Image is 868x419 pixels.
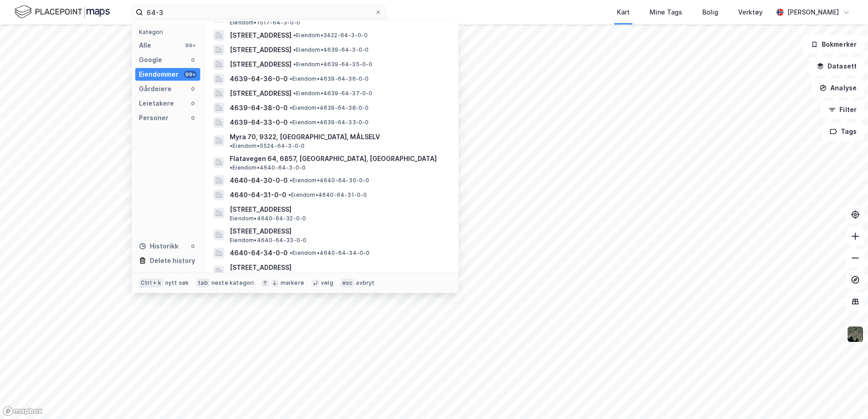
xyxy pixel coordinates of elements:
[821,101,864,119] button: Filter
[230,215,306,222] span: Eiendom • 4640-64-32-0-0
[189,85,197,93] div: 0
[3,406,43,416] a: Mapbox homepage
[803,35,864,54] button: Bokmerker
[212,279,254,287] div: neste kategori
[290,177,370,184] span: Eiendom • 4640-64-30-0-0
[822,122,864,141] button: Tags
[230,248,288,258] span: 4640-64-34-0-0
[823,375,868,419] iframe: Chat Widget
[230,190,286,200] span: 4640-64-31-0-0
[230,164,232,171] span: •
[230,73,288,84] span: 4639-64-36-0-0
[290,104,369,112] span: Eiendom • 4639-64-38-0-0
[230,19,300,26] span: Eiendom • 1517-64-3-0-0
[139,40,151,51] div: Alle
[787,7,839,18] div: [PERSON_NAME]
[290,75,369,83] span: Eiendom • 4639-64-36-0-0
[230,117,288,128] span: 4639-64-33-0-0
[293,61,373,68] span: Eiendom • 4639-64-35-0-0
[184,71,197,78] div: 99+
[139,278,163,287] div: Ctrl + k
[196,278,210,287] div: tab
[340,278,355,287] div: esc
[702,7,718,18] div: Bolig
[293,32,296,39] span: •
[293,32,368,39] span: Eiendom • 3422-64-3-0-0
[15,4,110,20] img: logo.f888ab2527a4732fd821a326f86c7f29.svg
[823,375,868,419] div: Kontrollprogram for chat
[293,61,296,68] span: •
[189,114,197,122] div: 0
[230,175,288,186] span: 4640-64-30-0-0
[288,191,291,198] span: •
[165,279,189,287] div: nytt søk
[143,5,375,19] input: Søk på adresse, matrikkel, gårdeiere, leietakere eller personer
[812,79,864,97] button: Analyse
[139,241,178,252] div: Historikk
[139,83,172,94] div: Gårdeiere
[139,29,200,35] div: Kategori
[290,119,292,126] span: •
[293,46,296,53] span: •
[230,153,437,164] span: Flatavegen 64, 6857, [GEOGRAPHIC_DATA], [GEOGRAPHIC_DATA]
[230,59,291,70] span: [STREET_ADDRESS]
[293,90,296,97] span: •
[184,42,197,49] div: 99+
[230,262,448,273] span: [STREET_ADDRESS]
[290,119,369,126] span: Eiendom • 4639-64-33-0-0
[230,142,232,149] span: •
[189,100,197,107] div: 0
[617,7,630,18] div: Kart
[290,75,292,82] span: •
[230,102,288,113] span: 4639-64-38-0-0
[290,177,292,184] span: •
[650,7,682,18] div: Mine Tags
[847,326,864,343] img: 9k=
[139,112,168,123] div: Personer
[738,7,763,18] div: Verktøy
[230,30,291,41] span: [STREET_ADDRESS]
[139,54,162,65] div: Google
[150,255,195,266] div: Delete history
[189,243,197,250] div: 0
[230,226,448,237] span: [STREET_ADDRESS]
[230,142,305,150] span: Eiendom • 5524-64-3-0-0
[290,249,370,257] span: Eiendom • 4640-64-34-0-0
[281,279,304,287] div: markere
[230,164,306,171] span: Eiendom • 4640-64-3-0-0
[293,46,369,54] span: Eiendom • 4639-64-3-0-0
[139,98,174,109] div: Leietakere
[293,90,373,97] span: Eiendom • 4639-64-37-0-0
[321,279,333,287] div: velg
[809,57,864,75] button: Datasett
[288,191,367,199] span: Eiendom • 4640-64-31-0-0
[230,132,380,142] span: Myra 70, 9322, [GEOGRAPHIC_DATA], MÅLSELV
[139,69,178,80] div: Eiendommer
[230,237,306,244] span: Eiendom • 4640-64-33-0-0
[356,279,375,287] div: avbryt
[189,56,197,63] div: 0
[230,204,448,215] span: [STREET_ADDRESS]
[290,104,292,111] span: •
[230,44,291,55] span: [STREET_ADDRESS]
[230,88,291,99] span: [STREET_ADDRESS]
[290,249,292,256] span: •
